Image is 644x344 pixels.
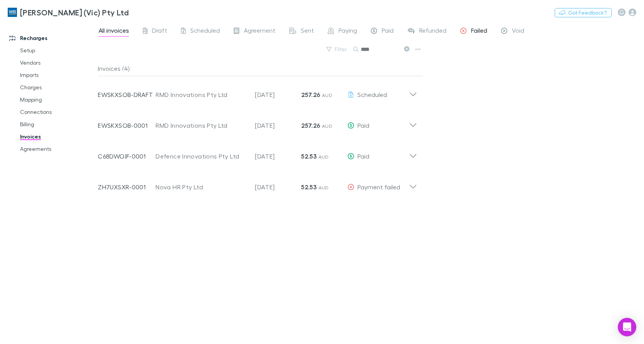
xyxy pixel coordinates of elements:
button: Got Feedback? [555,8,612,17]
span: Refunded [419,27,446,37]
span: Agreement [244,27,275,37]
span: AUD [319,154,329,160]
span: Void [512,27,524,37]
div: RMD Innovations Pty Ltd [156,121,247,130]
div: RMD Innovations Pty Ltd [156,90,247,99]
div: Open Intercom Messenger [618,318,636,336]
span: AUD [319,185,329,190]
span: Paid [382,27,394,37]
a: Connections [12,106,102,118]
a: Charges [12,81,102,94]
img: William Buck (Vic) Pty Ltd's Logo [8,8,17,17]
span: Paid [357,152,369,160]
a: Vendors [12,57,102,69]
span: Scheduled [357,91,387,98]
strong: 257.26 [301,91,320,99]
div: EWSKXSOB-DRAFTRMD Innovations Pty Ltd[DATE]257.26 AUDScheduled [92,76,423,107]
span: AUD [322,92,332,98]
a: Billing [12,118,102,130]
p: EWSKXSOB-0001 [98,121,156,130]
span: All invoices [99,27,129,37]
p: [DATE] [255,90,301,99]
strong: 52.53 [301,183,317,191]
p: EWSKXSOB-DRAFT [98,90,156,99]
span: Draft [152,27,167,37]
div: ZH7UXSXR-0001Nova HR Pty Ltd[DATE]52.53 AUDPayment failed [92,169,423,199]
div: Defence Innovations Pty Ltd [156,152,247,161]
a: Mapping [12,94,102,106]
p: [DATE] [255,182,301,192]
span: Paying [339,27,357,37]
span: Scheduled [190,27,220,37]
p: [DATE] [255,152,301,161]
span: Paid [357,122,369,129]
p: [DATE] [255,121,301,130]
a: Imports [12,69,102,81]
a: Invoices [12,130,102,143]
span: AUD [322,123,332,129]
a: Recharges [2,32,102,44]
a: Agreements [12,143,102,155]
h3: [PERSON_NAME] (Vic) Pty Ltd [20,8,129,17]
button: Filter [322,45,352,54]
a: [PERSON_NAME] (Vic) Pty Ltd [3,3,133,22]
strong: 257.26 [301,122,320,129]
p: C68DWOJF-0001 [98,152,156,161]
span: Failed [471,27,487,37]
div: EWSKXSOB-0001RMD Innovations Pty Ltd[DATE]257.26 AUDPaid [92,107,423,138]
p: ZH7UXSXR-0001 [98,182,156,192]
div: Nova HR Pty Ltd [156,182,247,192]
span: Payment failed [357,183,400,190]
a: Setup [12,44,102,57]
div: C68DWOJF-0001Defence Innovations Pty Ltd[DATE]52.53 AUDPaid [92,138,423,169]
strong: 52.53 [301,152,317,160]
span: Sent [301,27,314,37]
